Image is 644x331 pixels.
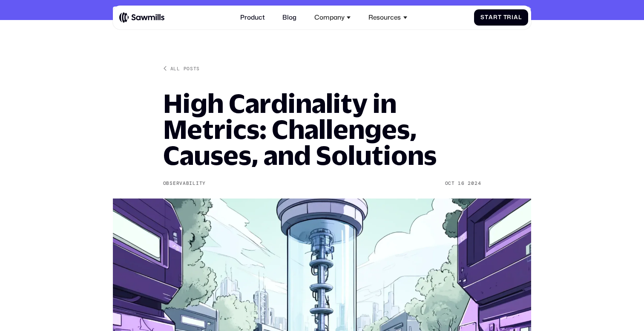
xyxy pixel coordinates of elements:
div: Resources [368,14,401,21]
span: l [518,14,522,21]
div: Company [310,9,356,26]
span: t [498,14,502,21]
span: r [493,14,498,21]
div: Oct [445,181,455,187]
div: All posts [170,65,200,72]
span: r [507,14,512,21]
span: a [489,14,493,21]
a: Blog [278,9,302,26]
a: All posts [163,65,200,72]
span: S [480,14,485,21]
a: Product [235,9,270,26]
div: Company [314,14,345,21]
div: Resources [364,9,412,26]
div: 2024 [468,181,481,187]
span: T [503,14,507,21]
a: StartTrial [474,9,528,26]
div: 16 [458,181,464,187]
span: t [485,14,489,21]
span: i [512,14,514,21]
span: a [514,14,518,21]
div: Observability [163,181,206,187]
h1: High Cardinality in Metrics: Challenges, Causes, and Solutions [163,90,481,169]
